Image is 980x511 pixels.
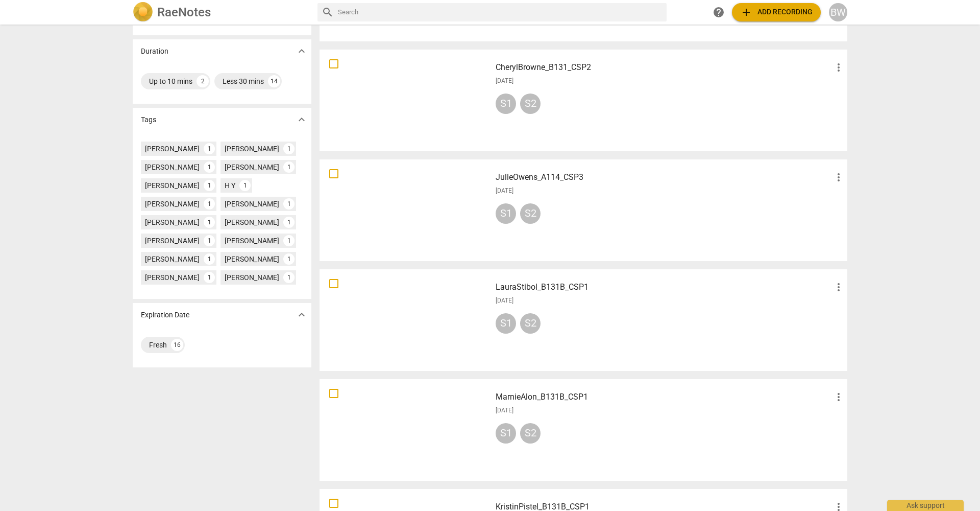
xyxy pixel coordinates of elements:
[520,423,541,444] div: S2
[197,75,209,87] div: 2
[740,6,752,18] span: add
[225,254,279,264] div: [PERSON_NAME]
[225,199,279,209] div: [PERSON_NAME]
[496,77,513,85] span: [DATE]
[713,6,725,18] span: help
[496,313,516,334] div: S1
[323,383,844,477] a: MarnieAlon_B131B_CSP1[DATE]S1S2
[204,272,215,283] div: 1
[496,203,516,224] div: S1
[145,272,200,283] div: [PERSON_NAME]
[225,180,235,191] div: H Y
[832,281,845,293] span: more_vert
[832,61,845,74] span: more_vert
[149,340,167,350] div: Fresh
[283,161,295,173] div: 1
[204,217,215,228] div: 1
[145,236,200,246] div: [PERSON_NAME]
[323,53,844,148] a: CherylBrowne_B131_CSP2[DATE]S1S2
[887,500,964,511] div: Ask support
[829,3,847,21] button: BW
[496,406,513,415] span: [DATE]
[740,6,813,18] span: Add recording
[204,235,215,246] div: 1
[223,76,264,86] div: Less 30 mins
[496,391,832,403] h3: MarnieAlon_B131B_CSP1
[520,94,541,114] div: S2
[283,235,295,246] div: 1
[496,296,513,305] span: [DATE]
[141,46,168,57] p: Duration
[204,161,215,173] div: 1
[204,180,215,191] div: 1
[204,198,215,210] div: 1
[294,307,309,322] button: Show more
[496,187,513,195] span: [DATE]
[496,61,832,74] h3: CherylBrowne_B131_CSP2
[283,217,295,228] div: 1
[832,391,845,403] span: more_vert
[225,162,279,172] div: [PERSON_NAME]
[225,272,279,283] div: [PERSON_NAME]
[204,143,215,154] div: 1
[294,112,309,127] button: Show more
[239,180,251,191] div: 1
[225,217,279,227] div: [PERSON_NAME]
[496,94,516,114] div: S1
[157,5,211,19] h2: RaeNotes
[732,3,821,21] button: Upload
[496,423,516,444] div: S1
[520,203,541,224] div: S2
[145,254,200,264] div: [PERSON_NAME]
[322,6,334,18] span: search
[496,281,832,293] h3: LauraStibol_B131B_CSP1
[225,236,279,246] div: [PERSON_NAME]
[283,253,295,265] div: 1
[204,253,215,265] div: 1
[296,45,308,57] span: expand_more
[283,198,295,210] div: 1
[709,3,728,21] a: Help
[145,217,200,227] div: [PERSON_NAME]
[171,339,183,351] div: 16
[141,114,156,125] p: Tags
[832,171,845,183] span: more_vert
[145,180,200,191] div: [PERSON_NAME]
[145,199,200,209] div: [PERSON_NAME]
[149,76,192,86] div: Up to 10 mins
[323,163,844,258] a: JulieOwens_A114_CSP3[DATE]S1S2
[294,43,309,59] button: Show more
[145,144,200,154] div: [PERSON_NAME]
[338,4,663,20] input: Search
[296,113,308,126] span: expand_more
[496,171,832,183] h3: JulieOwens_A114_CSP3
[133,2,309,22] a: LogoRaeNotes
[283,143,295,154] div: 1
[141,310,189,320] p: Expiration Date
[225,144,279,154] div: [PERSON_NAME]
[296,309,308,321] span: expand_more
[145,162,200,172] div: [PERSON_NAME]
[520,313,541,334] div: S2
[283,272,295,283] div: 1
[323,273,844,367] a: LauraStibol_B131B_CSP1[DATE]S1S2
[133,2,153,22] img: Logo
[268,75,280,87] div: 14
